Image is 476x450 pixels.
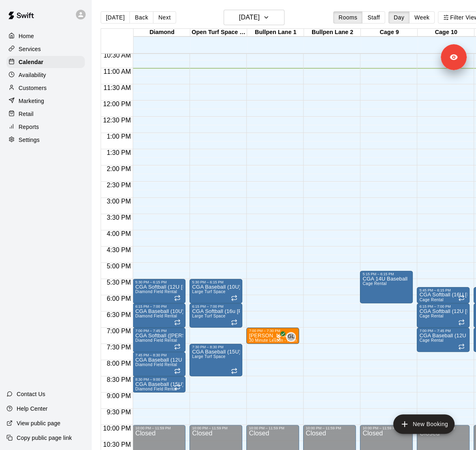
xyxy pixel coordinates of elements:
[133,376,185,392] div: 8:30 PM – 9:00 PM: CGA Baseball (15U)
[174,295,181,301] span: Recurring event
[417,303,470,328] div: 6:15 PM – 7:00 PM: CGA Softball (12U Kish)
[6,69,85,81] a: Availability
[101,84,133,91] span: 11:30 AM
[105,165,133,172] span: 2:00 PM
[6,43,85,55] a: Services
[101,52,133,59] span: 10:30 AM
[101,425,133,432] span: 10:00 PM
[362,281,386,286] span: Cage Rental
[135,426,183,430] div: 10:00 PM – 11:59 PM
[174,319,181,326] span: Recurring event
[362,272,410,276] div: 5:15 PM – 6:15 PM
[190,279,242,303] div: 5:30 PM – 6:15 PM: CGA Baseball (10U)
[105,230,133,237] span: 4:00 PM
[6,56,85,68] a: Calendar
[129,11,153,24] button: Back
[247,29,304,36] div: Bullpen Lane 1
[105,344,133,351] span: 7:30 PM
[6,121,85,133] a: Reports
[418,29,474,36] div: Cage 10
[105,263,133,270] span: 5:00 PM
[19,32,34,40] p: Home
[6,30,85,42] a: Home
[190,344,242,376] div: 7:30 PM – 8:30 PM: CGA Baseball (15U)
[288,333,295,341] span: GL
[6,95,85,107] a: Marketing
[105,392,133,399] span: 9:00 PM
[135,377,183,381] div: 8:30 PM – 9:00 PM
[192,289,225,294] span: Large Turf Space
[135,289,177,294] span: Diamond Field Rental
[17,390,45,398] p: Contact Us
[361,29,418,36] div: Cage 9
[105,182,133,189] span: 2:30 PM
[224,10,284,25] button: [DATE]
[275,334,283,342] span: All customers have paid
[105,198,133,205] span: 3:00 PM
[105,149,133,156] span: 1:30 PM
[19,84,47,92] p: Customers
[133,303,185,328] div: 6:15 PM – 7:00 PM: CGA Baseball (10U)
[135,353,183,357] div: 7:45 PM – 8:30 PM
[192,304,240,309] div: 6:15 PM – 7:00 PM
[19,136,40,144] p: Settings
[409,11,435,24] button: Week
[101,117,133,124] span: 12:30 PM
[135,304,183,309] div: 6:15 PM – 7:00 PM
[419,298,443,302] span: Cage Rental
[19,97,44,105] p: Marketing
[417,328,470,352] div: 7:00 PM – 7:45 PM: CGA Baseball (12U Navy)
[190,303,242,328] div: 6:15 PM – 7:00 PM: CGA Softball (16u Geesey)
[419,314,443,318] span: Cage Rental
[6,82,85,94] a: Customers
[105,311,133,318] span: 6:30 PM
[388,11,409,24] button: Day
[419,338,443,343] span: Cage Rental
[458,343,465,350] span: Recurring event
[192,426,240,430] div: 10:00 PM – 11:59 PM
[19,110,34,118] p: Retail
[105,246,133,253] span: 4:30 PM
[174,384,181,390] span: Recurring event
[17,434,72,442] p: Copy public page link
[133,352,185,376] div: 7:45 PM – 8:30 PM: CGA Baseball (12U Navy)
[135,387,177,391] span: Diamond Field Rental
[174,343,181,350] span: Recurring event
[105,328,133,334] span: 7:00 PM
[19,71,46,79] p: Availability
[231,319,237,326] span: Recurring event
[417,287,470,303] div: 5:45 PM – 6:15 PM: CGA Softball (16U Geesey)
[333,11,362,24] button: Rooms
[134,29,190,36] div: Diamond
[458,319,465,326] span: Recurring event
[153,11,176,24] button: Next
[19,45,41,53] p: Services
[6,134,85,146] div: Settings
[17,405,47,413] p: Help Center
[105,376,133,383] span: 8:30 PM
[419,288,467,292] div: 5:45 PM – 6:15 PM
[458,295,465,301] span: Recurring event
[105,133,133,140] span: 1:00 PM
[362,11,385,24] button: Staff
[19,58,43,66] p: Calendar
[6,108,85,120] a: Retail
[133,279,185,303] div: 5:30 PM – 6:15 PM: CGA Softball (12U Kish)
[239,12,260,23] h6: [DATE]
[101,11,130,24] button: [DATE]
[249,426,297,430] div: 10:00 PM – 11:59 PM
[190,29,247,36] div: Open Turf Space (Cages Above)
[419,304,467,309] div: 6:15 PM – 7:00 PM
[105,409,133,416] span: 9:30 PM
[249,338,338,343] span: 30 Minute Lesson - Pitching Lesson (Baseball)
[105,295,133,302] span: 6:00 PM
[101,441,133,448] span: 10:30 PM
[362,426,410,430] div: 10:00 PM – 11:59 PM
[105,360,133,367] span: 8:00 PM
